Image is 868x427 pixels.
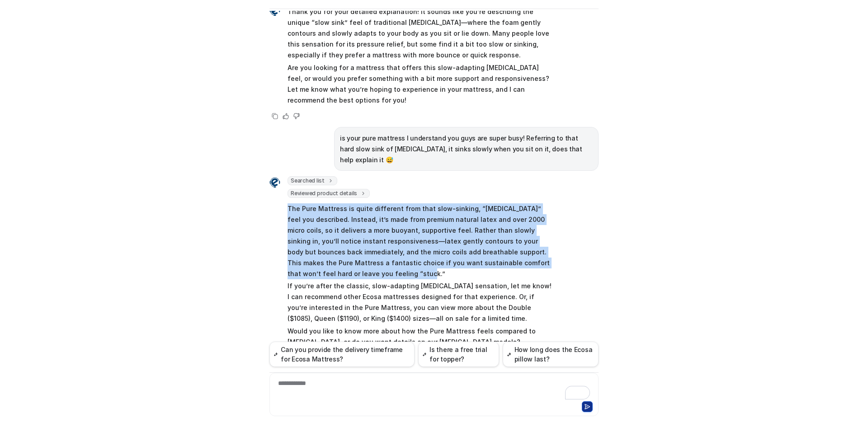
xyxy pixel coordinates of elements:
[272,379,596,399] div: To enrich screen reader interactions, please activate Accessibility in Grammarly extension settings
[503,342,599,367] button: How long does the Ecosa pillow last?
[269,342,415,367] button: Can you provide the delivery timeframe for Ecosa Mattress?
[418,342,499,367] button: Is there a free trial for topper?
[288,326,552,347] p: Would you like to know more about how the Pure Mattress feels compared to [MEDICAL_DATA], or do y...
[288,203,552,279] p: The Pure Mattress is quite different from that slow-sinking, “[MEDICAL_DATA]” feel you described....
[269,5,280,16] img: Widget
[288,189,370,198] span: Reviewed product details
[340,133,593,165] p: is your pure mattress I understand you guys are super busy! Referring to that hard slow sink of [...
[269,177,280,188] img: Widget
[288,281,552,324] p: If you’re after the classic, slow-adapting [MEDICAL_DATA] sensation, let me know! I can recommend...
[288,6,552,61] p: Thank you for your detailed explanation! It sounds like you’re describing the unique “slow sink” ...
[288,176,337,185] span: Searched list
[288,62,552,106] p: Are you looking for a mattress that offers this slow-adapting [MEDICAL_DATA] feel, or would you p...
